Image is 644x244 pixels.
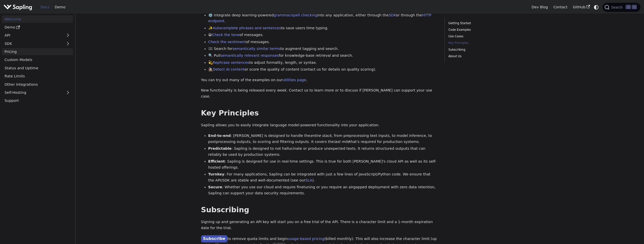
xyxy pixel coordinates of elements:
[449,21,517,26] a: Getting Started
[208,12,437,24] li: ⚙️ Integrate deep learning-powered into any application, either through the or through the .
[208,185,222,189] strong: Secure
[208,39,437,45] li: of messages.
[2,48,73,55] a: Pricing
[2,24,73,31] a: Demo
[449,47,517,52] a: Subscribing
[288,237,325,241] a: usage-based pricing
[283,78,306,82] a: utilities page
[208,159,437,171] li: : Sapling is designed for use in real-time settings. This is true for both [PERSON_NAME]'s cloud ...
[2,89,73,96] a: Self-Hosting
[4,4,32,11] img: Sapling.ai
[602,3,640,12] button: Search (Command+K)
[632,5,637,9] kbd: K
[201,77,437,83] p: You can try out many of the examples on our .
[201,219,437,231] p: Signing up and generating an API key will start you on a free trial of the API. There is a charac...
[449,27,517,32] a: Code Examples
[2,81,73,88] a: Other Integrations
[212,33,239,37] a: Check the tone
[208,25,437,31] li: ✨ to save users time typing.
[208,159,225,163] strong: Efficient
[529,3,550,11] a: Dev Blog
[449,34,517,39] a: Use Cases
[208,60,437,66] li: 💫 to adjust formality, length, or syntax.
[2,73,73,80] a: Rate Limits
[208,46,437,52] li: 🟰 Search for to augment tagging and search.
[208,171,437,184] li: : For many applications, Sapling can be integrated with just a few lines of JavaScript/Python cod...
[63,40,73,47] button: Expand sidebar category 'SDK'
[232,47,280,51] a: semantically similar terms
[52,3,68,11] a: Demo
[213,67,245,71] a: Detect AI content
[2,56,73,64] a: Custom Models
[38,3,52,11] a: Docs
[208,32,437,38] li: 😀 of messages.
[208,53,437,59] li: 🔍 Pull for knowledge-base retrieval and search.
[63,32,73,39] button: Expand sidebar category 'API'
[310,134,332,138] em: entire stack
[610,5,626,9] span: Search
[208,40,246,44] a: Check the sentiment
[2,64,73,72] a: Status and Uptime
[626,5,631,9] kbd: ⌘
[208,133,437,145] li: : [PERSON_NAME] is designed to handle the , from preprocessing text inputs, to model inference, t...
[213,60,249,65] a: Rephrase sentences
[4,4,34,11] a: Sapling.ai
[305,178,312,182] a: SLA
[2,15,73,23] a: Welcome
[201,235,227,242] a: Subscribe
[208,172,224,176] strong: Turnkey
[201,109,437,118] h2: Key Principles
[551,3,570,11] a: Contact
[2,40,63,47] a: SDK
[208,146,437,158] li: : Sapling is designed to not hallucinate or produce unexpected texts. It returns structured outpu...
[570,3,592,11] a: GitHub
[449,41,517,45] a: Key Principles
[208,67,437,73] li: 🕵🏽‍♀️ or score the quality of content (contact us for details on quality scoring).
[213,26,281,30] a: Autocomplete phrases and sentences
[201,122,437,128] p: Sapling allows you to easily integrate language model-powered functionality into your application.
[208,184,437,196] li: : Whether you use our cloud and require finetuning or you require an airgapped deployment with ze...
[449,54,517,59] a: About Us
[2,32,63,39] a: API
[220,53,279,57] a: semantically relevant responses
[334,140,349,144] em: last mile
[593,4,600,11] button: Switch between dark and light mode (currently system mode)
[208,134,231,138] strong: End-to-end
[201,87,437,100] p: New functionality is being released every week. Contact us to learn more or to discuss if [PERSON...
[274,13,317,17] a: grammar/spell checking
[201,205,437,215] h2: Subscribing
[2,97,73,104] a: Support
[208,146,232,150] strong: Predictable
[389,13,396,17] a: SDK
